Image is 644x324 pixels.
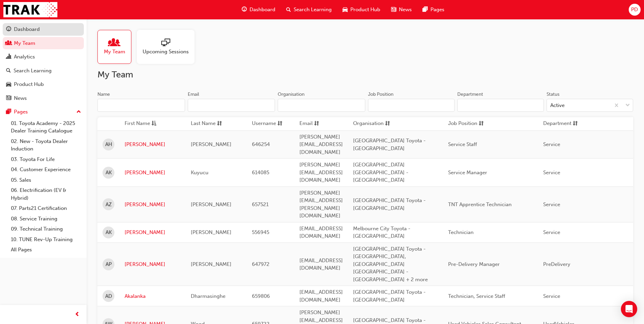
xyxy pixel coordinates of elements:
[106,169,112,177] span: AK
[191,201,232,208] span: [PERSON_NAME]
[191,229,232,235] span: [PERSON_NAME]
[3,51,84,63] a: Analytics
[191,120,228,128] button: Last Namesorting-icon
[3,37,84,50] a: My Team
[448,293,505,299] span: Technician, Service Staff
[137,30,200,64] a: Upcoming Sessions
[278,99,365,112] input: Organisation
[3,78,84,91] a: Product Hub
[353,246,428,283] span: [GEOGRAPHIC_DATA] Toyota - [GEOGRAPHIC_DATA], [GEOGRAPHIC_DATA] [GEOGRAPHIC_DATA] - [GEOGRAPHIC_D...
[547,91,559,98] div: Status
[353,120,390,128] button: Organisationsorting-icon
[448,261,500,267] span: Pre-Delivery Manager
[105,292,112,300] span: AD
[573,120,578,128] span: sorting-icon
[252,229,269,235] span: 556945
[3,23,84,36] a: Dashboard
[6,82,11,88] span: car-icon
[286,5,291,14] span: search-icon
[281,3,337,17] a: search-iconSearch Learning
[6,109,11,115] span: pages-icon
[543,201,560,208] span: Service
[8,164,84,175] a: 04. Customer Experience
[353,197,426,211] span: [GEOGRAPHIC_DATA] Toyota - [GEOGRAPHIC_DATA]
[14,25,40,33] div: Dashboard
[368,99,455,112] input: Job Position
[8,245,84,255] a: All Pages
[105,141,112,148] span: AH
[625,101,630,110] span: down-icon
[343,5,348,14] span: car-icon
[479,120,484,128] span: sorting-icon
[3,92,84,105] a: News
[368,91,393,98] div: Job Position
[6,54,11,60] span: chart-icon
[543,120,581,128] button: Departmentsorting-icon
[191,261,232,267] span: [PERSON_NAME]
[161,38,170,48] span: sessionType_ONLINE_URL-icon
[250,6,275,14] span: Dashboard
[125,120,162,128] button: First Nameasc-icon
[353,138,426,151] span: [GEOGRAPHIC_DATA] Toyota - [GEOGRAPHIC_DATA]
[277,120,282,128] span: sorting-icon
[14,53,35,61] div: Analytics
[353,162,408,183] span: [GEOGRAPHIC_DATA] [GEOGRAPHIC_DATA] - [GEOGRAPHIC_DATA]
[14,80,44,88] div: Product Hub
[299,257,343,271] span: [EMAIL_ADDRESS][DOMAIN_NAME]
[97,91,110,98] div: Name
[621,301,637,317] div: Open Intercom Messenger
[143,48,189,56] span: Upcoming Sessions
[448,141,477,147] span: Service Staff
[294,6,332,14] span: Search Learning
[430,6,444,14] span: Pages
[125,292,181,300] a: Akalanka
[8,203,84,214] a: 07. Parts21 Certification
[106,229,112,236] span: AK
[252,120,276,128] span: Username
[3,2,57,17] img: Trak
[543,293,560,299] span: Service
[3,22,84,106] button: DashboardMy TeamAnalyticsSearch LearningProduct HubNews
[188,91,199,98] div: Email
[8,136,84,154] a: 02. New - Toyota Dealer Induction
[550,102,565,109] div: Active
[125,169,181,177] a: [PERSON_NAME]
[14,67,52,75] div: Search Learning
[299,190,343,219] span: [PERSON_NAME][EMAIL_ADDRESS][PERSON_NAME][DOMAIN_NAME]
[299,289,343,303] span: [EMAIL_ADDRESS][DOMAIN_NAME]
[191,293,225,299] span: Dharmasinghe
[151,120,157,128] span: asc-icon
[75,310,80,319] span: prev-icon
[417,3,450,17] a: pages-iconPages
[457,99,544,112] input: Department
[299,226,343,239] span: [EMAIL_ADDRESS][DOMAIN_NAME]
[125,141,181,148] a: [PERSON_NAME]
[191,141,232,147] span: [PERSON_NAME]
[252,141,270,147] span: 646254
[299,120,313,128] span: Email
[6,40,11,47] span: people-icon
[106,201,112,209] span: AZ
[448,120,477,128] span: Job Position
[457,91,483,98] div: Department
[353,226,410,239] span: Melbourne City Toyota - [GEOGRAPHIC_DATA]
[299,134,343,155] span: [PERSON_NAME][EMAIL_ADDRESS][DOMAIN_NAME]
[76,108,81,116] span: up-icon
[543,169,560,176] span: Service
[448,201,512,208] span: TNT Apprentice Technician
[104,48,125,56] span: My Team
[8,154,84,165] a: 03. Toyota For Life
[252,169,269,176] span: 614085
[6,26,11,33] span: guage-icon
[252,293,270,299] span: 659806
[386,3,417,17] a: news-iconNews
[125,229,181,236] a: [PERSON_NAME]
[97,99,185,112] input: Name
[543,261,570,267] span: PreDelivery
[350,6,380,14] span: Product Hub
[543,141,560,147] span: Service
[106,260,112,268] span: AP
[631,6,638,14] span: PD
[97,69,633,80] h2: My Team
[217,120,222,128] span: sorting-icon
